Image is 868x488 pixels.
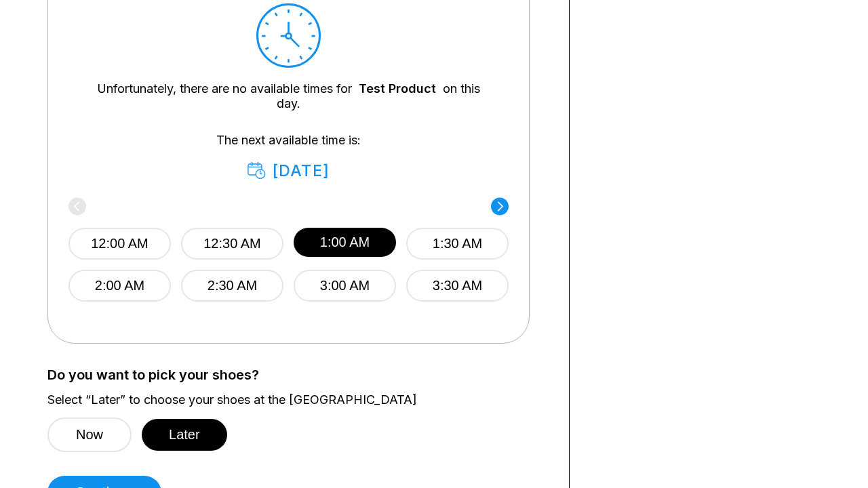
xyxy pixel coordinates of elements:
button: Later [142,419,227,451]
div: Unfortunately, there are no available times for on this day. [89,81,488,111]
button: Now [47,418,132,452]
button: 2:30 AM [181,270,283,302]
button: 3:00 AM [294,270,396,302]
button: 1:00 AM [294,228,396,257]
button: 2:00 AM [68,270,171,302]
button: 12:00 AM [68,228,171,260]
button: 3:30 AM [406,270,509,302]
label: Do you want to pick your shoes? [47,367,549,382]
button: 1:30 AM [406,228,509,260]
a: Test Product [359,81,436,96]
button: 12:30 AM [181,228,283,260]
div: The next available time is: [89,133,488,180]
label: Select “Later” to choose your shoes at the [GEOGRAPHIC_DATA] [47,392,549,407]
div: [DATE] [248,161,330,180]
